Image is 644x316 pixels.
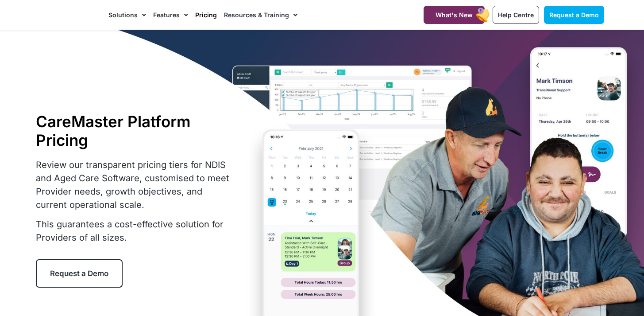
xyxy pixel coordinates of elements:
[36,218,235,244] p: This guarantees a cost-effective solution for Providers of all sizes.
[40,8,100,22] img: CareMaster Logo
[493,6,539,24] a: Help Centre
[544,6,604,24] a: Request a Demo
[50,269,108,278] span: Request a Demo
[498,11,534,19] span: Help Centre
[36,259,123,288] a: Request a Demo
[549,11,599,19] span: Request a Demo
[36,158,235,211] p: Review our transparent pricing tiers for NDIS and Aged Care Software, customised to meet Provider...
[36,112,235,149] h1: CareMaster Platform Pricing
[424,6,485,24] a: What's New
[436,11,473,19] span: What's New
